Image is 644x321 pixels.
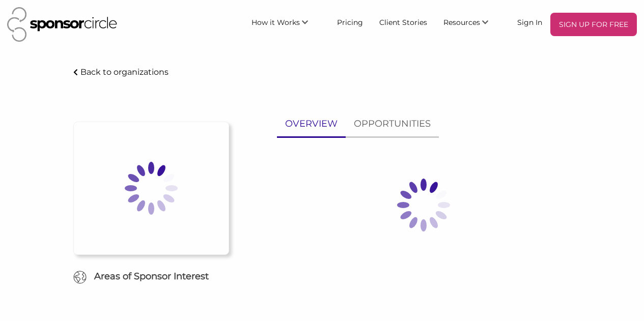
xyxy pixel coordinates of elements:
[66,270,236,283] h6: Areas of Sponsor Interest
[285,116,338,131] p: OVERVIEW
[509,13,550,31] a: Sign In
[329,13,371,31] a: Pricing
[251,18,300,27] span: How it Works
[73,271,87,284] img: Globe Icon
[443,18,480,27] span: Resources
[371,13,435,31] a: Client Stories
[80,67,169,77] p: Back to organizations
[7,7,117,42] img: Sponsor Circle Logo
[100,137,202,239] img: Loading spinner
[373,154,474,256] img: Loading spinner
[243,13,329,36] li: How it Works
[554,17,633,32] p: SIGN UP FOR FREE
[435,13,509,36] li: Resources
[354,116,431,131] p: OPPORTUNITIES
